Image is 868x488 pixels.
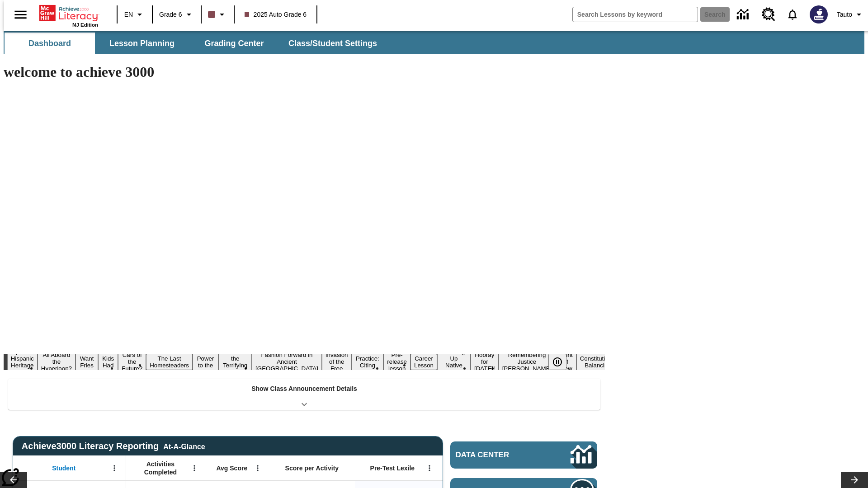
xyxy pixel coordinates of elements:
span: Student [52,464,75,472]
button: Dashboard [5,33,95,54]
button: Grading Center [189,33,279,54]
button: Slide 5 Cars of the Future? [118,350,146,373]
span: Tauto [837,10,852,19]
a: Data Center [450,441,597,469]
span: Pre-Test Lexile [370,464,415,472]
button: Slide 13 Career Lesson [410,354,437,370]
span: Activities Completed [131,460,190,476]
div: Pause [548,354,576,370]
span: Data Center [456,450,540,460]
a: Resource Center, Will open in new tab [756,2,781,27]
button: Open Menu [108,461,121,475]
button: Slide 6 The Last Homesteaders [146,354,193,370]
button: Class color is dark brown. Change class color [204,6,231,23]
button: Grade: Grade 6, Select a grade [156,6,198,23]
button: Slide 1 ¡Viva Hispanic Heritage Month! [7,347,38,377]
button: Profile/Settings [833,6,868,23]
span: NJ Edition [72,22,98,28]
button: Open Menu [423,461,436,475]
div: SubNavbar [4,33,385,54]
div: Home [39,3,98,28]
span: Grade 6 [159,10,182,19]
button: Slide 16 Remembering Justice O'Connor [499,350,556,373]
button: Slide 12 Pre-release lesson [383,350,410,373]
span: Achieve3000 Literacy Reporting [22,441,205,451]
button: Slide 18 The Constitution's Balancing Act [576,347,620,377]
span: Avg Score [216,464,247,472]
button: Slide 3 Do You Want Fries With That? [75,340,98,384]
button: Slide 4 Dirty Jobs Kids Had To Do [98,340,118,384]
span: Score per Activity [285,464,339,472]
button: Slide 2 All Aboard the Hyperloop? [38,350,75,373]
button: Slide 14 Cooking Up Native Traditions [437,347,471,377]
button: Slide 9 Fashion Forward in Ancient Rome [252,350,322,373]
button: Class/Student Settings [281,33,384,54]
a: Data Center [731,2,756,27]
button: Slide 15 Hooray for Constitution Day! [471,350,499,373]
button: Language: EN, Select a language [120,6,149,23]
h1: welcome to achieve 3000 [4,64,605,80]
input: search field [573,7,698,22]
p: Show Class Announcement Details [251,384,357,394]
button: Slide 8 Attack of the Terrifying Tomatoes [218,347,252,377]
button: Pause [548,354,566,370]
button: Slide 10 The Invasion of the Free CD [322,343,352,380]
button: Open Menu [188,461,201,475]
button: Open Menu [251,461,264,475]
span: 2025 Auto Grade 6 [245,10,307,19]
span: EN [124,10,133,19]
div: SubNavbar [4,31,864,54]
button: Slide 11 Mixed Practice: Citing Evidence [351,347,383,377]
img: Avatar [810,5,828,23]
button: Lesson Planning [97,33,187,54]
div: At-A-Glance [163,441,205,451]
button: Select a new avatar [804,3,833,26]
button: Open side menu [7,1,34,28]
button: Slide 7 Solar Power to the People [193,347,219,377]
div: Show Class Announcement Details [8,379,600,410]
button: Lesson carousel, Next [841,472,868,488]
a: Home [39,4,98,22]
a: Notifications [781,3,804,26]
